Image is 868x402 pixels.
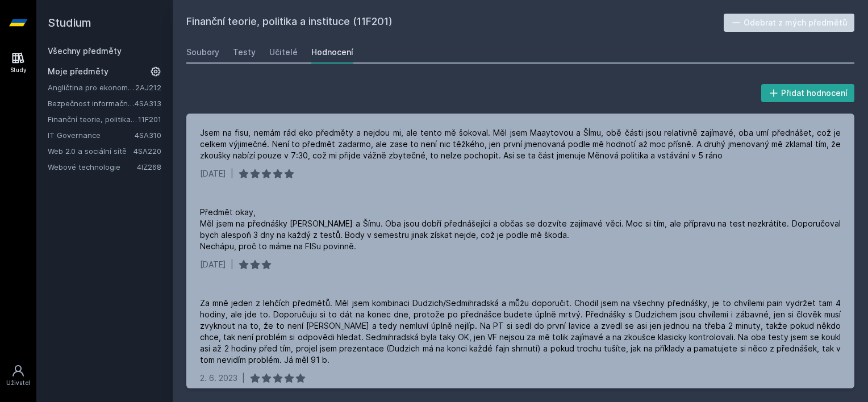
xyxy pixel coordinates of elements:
div: Hodnocení [311,47,353,58]
div: 2. 6. 2023 [200,372,237,384]
div: | [231,168,233,179]
div: Uživatel [6,379,30,387]
a: Testy [233,41,256,64]
div: Soubory [186,47,219,58]
div: | [231,259,233,270]
a: Webové technologie [48,161,137,173]
a: Učitelé [269,41,298,64]
a: 4SA313 [135,99,161,108]
a: Všechny předměty [48,46,122,56]
a: 11F201 [138,115,161,124]
a: 4SA220 [133,146,161,156]
button: Odebrat z mých předmětů [724,14,855,32]
a: Finanční teorie, politika a instituce [48,114,138,125]
a: Web 2.0 a sociální sítě [48,145,133,157]
div: [DATE] [200,168,226,179]
a: Angličtina pro ekonomická studia 2 (B2/C1) [48,82,135,93]
div: Předmět okay, Měl jsem na přednášky [PERSON_NAME] a Šímu. Oba jsou dobří přednášející a občas se ... [200,207,841,252]
div: Testy [233,47,256,58]
a: Hodnocení [311,41,353,64]
a: IT Governance [48,129,135,141]
a: Uživatel [2,358,34,393]
a: 4SA310 [135,131,161,140]
div: Jsem na fisu, nemám rád eko předměty a nejdou mi, ale tento mě šokoval. Měl jsem Maaytovou a ŠÍmu... [200,127,841,161]
a: 4IZ268 [137,162,161,171]
div: Za mně jeden z lehčích předmětů. Měl jsem kombinaci Dudzich/Sedmihradská a můžu doporučit. Chodil... [200,298,841,366]
button: Přidat hodnocení [761,84,855,102]
div: Study [10,66,27,74]
div: Učitelé [269,47,298,58]
div: | [242,372,245,384]
a: Soubory [186,41,219,64]
a: Bezpečnost informačních systémů [48,98,135,109]
span: Moje předměty [48,66,108,77]
a: Study [2,45,34,80]
div: [DATE] [200,259,226,270]
a: 2AJ212 [135,83,161,92]
h2: Finanční teorie, politika a instituce (11F201) [186,14,724,32]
